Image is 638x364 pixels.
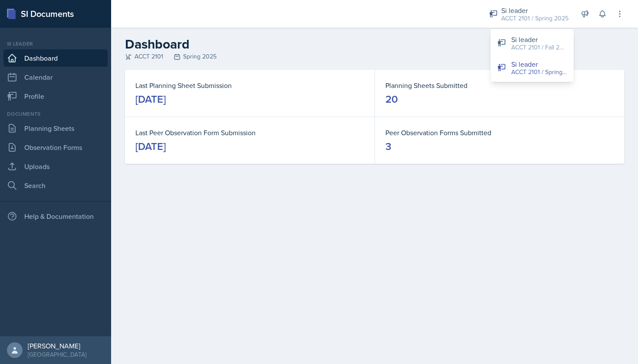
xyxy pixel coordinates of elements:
[511,59,567,69] div: Si leader
[3,40,108,48] div: Si leader
[125,36,624,52] h2: Dashboard
[385,80,614,91] dt: Planning Sheets Submitted
[501,5,569,16] div: Si leader
[135,140,166,153] div: [DATE]
[385,127,614,138] dt: Peer Observation Forms Submitted
[511,68,567,77] div: ACCT 2101 / Spring 2025
[3,88,108,105] a: Profile
[385,140,391,153] div: 3
[511,34,567,45] div: Si leader
[28,350,86,359] div: [GEOGRAPHIC_DATA]
[490,55,574,80] button: Si leader ACCT 2101 / Spring 2025
[135,127,364,138] dt: Last Peer Observation Form Submission
[3,139,108,156] a: Observation Forms
[3,110,108,118] div: Documents
[490,31,574,55] button: Si leader ACCT 2101 / Fall 2025
[3,68,108,86] a: Calendar
[3,177,108,194] a: Search
[125,52,624,61] div: ACCT 2101 Spring 2025
[385,92,398,106] div: 20
[28,341,86,350] div: [PERSON_NAME]
[3,49,108,67] a: Dashboard
[3,120,108,137] a: Planning Sheets
[135,80,364,91] dt: Last Planning Sheet Submission
[3,208,108,225] div: Help & Documentation
[501,14,569,23] div: ACCT 2101 / Spring 2025
[3,158,108,175] a: Uploads
[511,43,567,52] div: ACCT 2101 / Fall 2025
[135,92,166,106] div: [DATE]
